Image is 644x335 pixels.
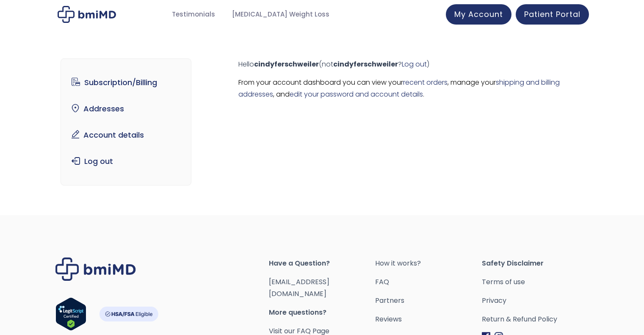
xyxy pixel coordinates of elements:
[55,297,86,335] a: Verify LegitScript Approval for www.bmimd.com
[172,10,215,19] span: Testimonials
[403,78,448,87] a: recent orders
[375,276,482,288] a: FAQ
[58,6,116,23] img: My account
[67,100,185,118] a: Addresses
[232,10,329,19] span: [MEDICAL_DATA] Weight Loss
[482,313,589,325] a: Return & Refund Policy
[375,295,482,307] a: Partners
[67,152,185,170] a: Log out
[61,58,191,185] nav: Account pages
[55,257,136,281] img: Brand Logo
[269,307,376,318] span: More questions?
[446,4,511,25] a: My Account
[99,307,158,321] img: HSA-FSA
[402,59,427,69] a: Log out
[163,6,224,23] a: Testimonials
[238,77,583,100] p: From your account dashboard you can view your , manage your , and .
[224,6,338,23] a: [MEDICAL_DATA] Weight Loss
[238,58,583,70] p: Hello (not ? )
[269,257,376,269] span: Have a Question?
[55,297,86,331] img: Verify Approval for www.bmimd.com
[67,126,185,144] a: Account details
[482,276,589,288] a: Terms of use
[67,74,185,91] a: Subscription/Billing
[375,313,482,325] a: Reviews
[516,4,589,25] a: Patient Portal
[290,89,423,99] a: edit your password and account details
[482,257,589,269] span: Safety Disclaimer
[333,59,398,69] strong: cindyferschweiler
[454,9,503,19] span: My Account
[375,257,482,269] a: How it works?
[524,9,580,19] span: Patient Portal
[482,295,589,307] a: Privacy
[254,59,319,69] strong: cindyferschweiler
[269,277,329,299] a: [EMAIL_ADDRESS][DOMAIN_NAME]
